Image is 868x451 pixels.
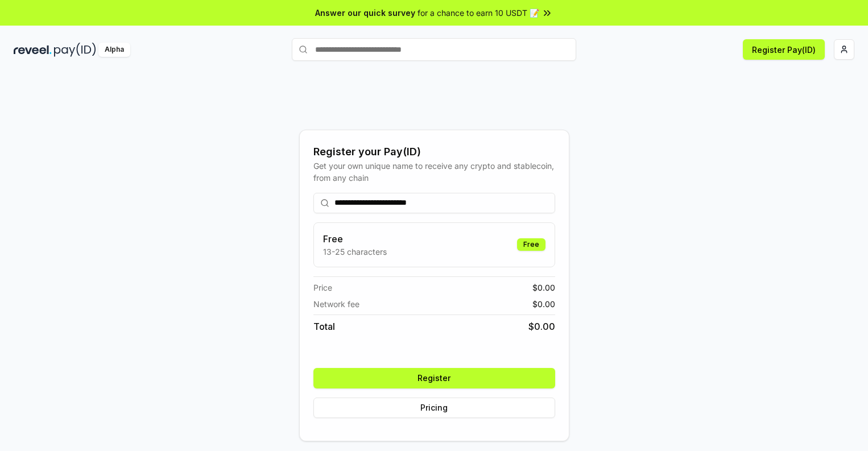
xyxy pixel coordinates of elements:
[14,43,52,57] img: reveel_dark
[313,368,555,388] button: Register
[418,7,539,19] span: for a chance to earn 10 USDT 📝
[98,43,130,57] div: Alpha
[323,232,387,246] h3: Free
[323,246,387,258] p: 13-25 characters
[313,298,359,310] span: Network fee
[313,144,555,160] div: Register your Pay(ID)
[528,320,555,333] span: $ 0.00
[517,238,545,251] div: Free
[532,282,555,293] span: $ 0.00
[532,298,555,310] span: $ 0.00
[315,7,415,19] span: Answer our quick survey
[743,39,825,60] button: Register Pay(ID)
[313,398,555,418] button: Pricing
[313,282,332,293] span: Price
[313,320,335,333] span: Total
[54,43,96,57] img: pay_id
[313,160,555,184] div: Get your own unique name to receive any crypto and stablecoin, from any chain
